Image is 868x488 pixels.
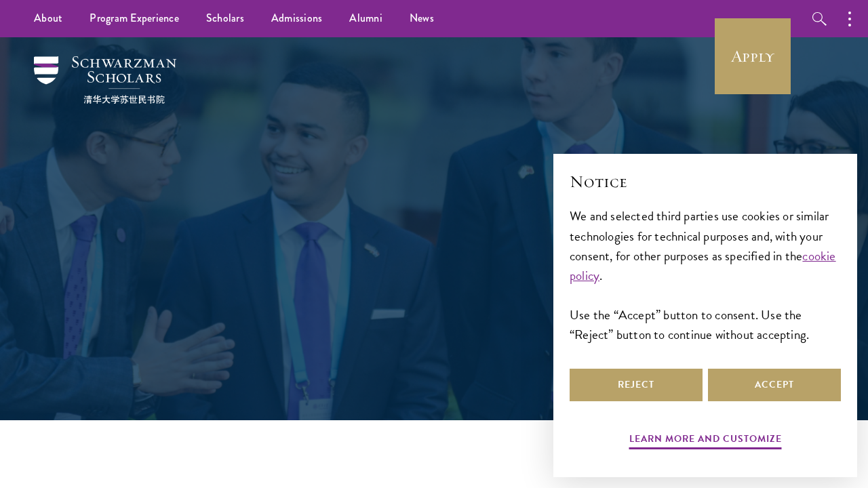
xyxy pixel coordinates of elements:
[708,369,841,401] button: Accept
[715,18,791,94] a: Apply
[629,430,782,451] button: Learn more and customize
[570,170,841,193] h2: Notice
[34,56,176,104] img: Schwarzman Scholars
[570,369,703,401] button: Reject
[570,246,836,285] a: cookie policy
[570,206,841,344] div: We and selected third parties use cookies or similar technologies for technical purposes and, wit...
